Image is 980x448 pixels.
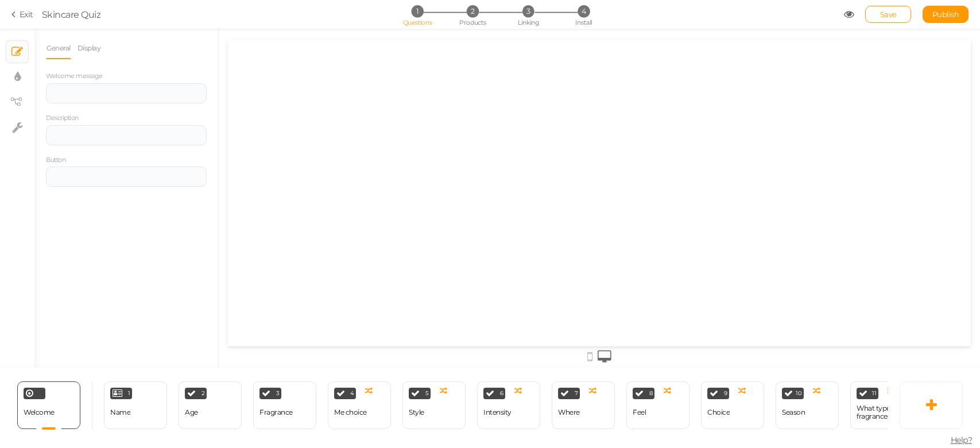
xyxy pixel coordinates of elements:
span: 3 [522,5,534,17]
div: 6 Intensity [477,381,540,429]
div: Welcome [17,381,80,429]
span: 5 [425,391,429,396]
span: Welcome [24,408,55,416]
div: 10 Season [776,381,839,429]
li: 2 Products [446,5,499,17]
div: Style [409,408,424,416]
span: Install [575,18,592,26]
span: Linking [518,18,539,26]
div: Me choice [334,408,367,416]
div: 3 Fragrance [253,381,316,429]
a: General [46,37,71,59]
span: 2 [202,391,205,396]
label: Welcome message [46,72,103,80]
div: Fragrance [259,408,293,416]
div: Skincare Quiz [42,7,101,21]
span: 11 [872,391,876,396]
span: 6 [500,391,503,396]
span: Publish [932,10,959,19]
div: Age [185,408,198,416]
span: 3 [276,391,280,396]
li: 4 Install [557,5,610,17]
div: Season [782,408,805,416]
div: 7 Where [552,381,615,429]
div: Where [558,408,580,416]
span: 10 [796,391,801,396]
div: Name [110,408,130,416]
div: 1 Name [104,381,167,429]
span: 1 [128,391,130,396]
span: Questions [402,18,432,26]
div: Intensity [483,408,512,416]
span: 7 [575,391,578,396]
div: 5 Style [402,381,466,429]
span: 9 [724,391,727,396]
span: 8 [649,391,653,396]
span: Save [880,10,897,19]
div: Feel [633,408,646,416]
span: 4 [578,5,590,17]
div: 2 Age [179,381,242,429]
label: Button [46,156,65,164]
a: Display [77,37,102,59]
div: What type of fragrances do they usually like? [857,404,907,420]
span: 1 [411,5,423,17]
div: 4 Me choice [328,381,391,429]
div: 8 Feel [626,381,690,429]
div: Choice [707,408,730,416]
div: Save [865,6,911,23]
div: 9 Choice [701,381,764,429]
span: Help? [951,435,973,445]
li: 3 Linking [501,5,555,17]
a: Exit [11,9,33,20]
div: 11 What type of fragrances do they usually like? [850,381,913,429]
li: 1 Questions [390,5,444,17]
span: Products [459,18,486,26]
span: 4 [350,391,354,396]
label: Description [46,114,79,122]
span: 2 [467,5,479,17]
